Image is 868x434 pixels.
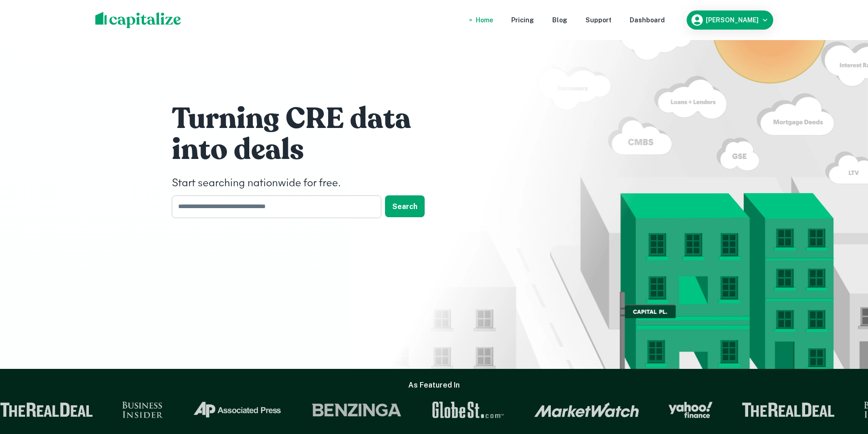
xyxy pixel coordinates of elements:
[310,402,401,418] img: Benzinga
[630,15,665,25] a: Dashboard
[552,15,567,25] a: Blog
[172,175,445,192] h4: Start searching nationwide for free.
[408,380,460,391] h6: As Featured In
[668,402,712,418] img: Yahoo Finance
[741,403,834,417] img: The Real Deal
[687,10,773,30] button: [PERSON_NAME]
[385,195,425,217] button: Search
[476,15,493,25] a: Home
[586,15,611,25] a: Support
[172,101,445,137] h1: Turning CRE data
[172,132,445,168] h1: into deals
[822,361,868,405] iframe: Chat Widget
[191,402,281,418] img: Associated Press
[706,17,759,23] h6: [PERSON_NAME]
[95,12,181,28] img: capitalize-logo.png
[430,402,504,418] img: GlobeSt
[533,402,638,418] img: Market Watch
[121,402,162,418] img: Business Insider
[511,15,534,25] a: Pricing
